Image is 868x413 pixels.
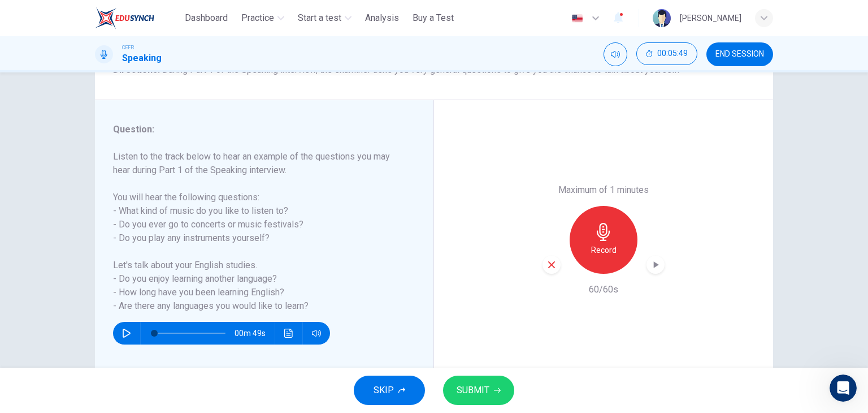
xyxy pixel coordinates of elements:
[95,7,180,29] a: ELTC logo
[23,80,203,157] p: Hey [PERSON_NAME]. Welcome to EduSynch!
[604,42,627,66] div: Mute
[95,7,154,29] img: ELTC logo
[570,14,584,23] img: en
[374,382,394,398] span: SKIP
[457,382,489,398] span: SUBMIT
[413,11,454,25] span: Buy a Test
[653,9,671,27] img: Profile picture
[179,337,197,345] span: Help
[636,42,697,66] div: Hide
[280,322,298,345] button: Click to see the audio transcription
[354,376,425,405] button: SKIP
[237,8,289,28] button: Practice
[11,191,215,234] div: Ask a questionAI Agent and team can helpProfile image for Fin
[23,251,92,263] span: Search for help
[185,11,228,25] span: Dashboard
[23,157,203,177] p: How can we help?
[706,42,773,66] button: END SESSION
[23,201,171,213] div: Ask a question
[361,8,403,28] button: Analysis
[443,376,514,405] button: SUBMIT
[657,49,688,58] span: 00:05:49
[122,51,162,65] h1: Speaking
[365,11,399,25] span: Analysis
[122,44,134,51] span: CEFR
[113,123,402,136] h6: Question :
[194,18,215,38] div: Close
[25,337,50,345] span: Home
[570,206,637,274] button: Record
[94,337,133,345] span: Messages
[235,322,275,345] span: 00m 49s
[589,283,618,296] h6: 60/60s
[636,42,697,65] button: 00:05:49
[680,11,741,25] div: [PERSON_NAME]
[75,309,150,354] button: Messages
[151,309,226,354] button: Help
[558,183,649,197] h6: Maximum of 1 minutes
[241,11,274,25] span: Practice
[408,8,458,28] button: Buy a Test
[23,213,171,225] div: AI Agent and team can help
[16,272,210,305] div: CEFR Level Test Structure and Scoring System
[23,277,189,300] div: CEFR Level Test Structure and Scoring System
[16,245,210,268] button: Search for help
[715,50,764,59] span: END SESSION
[180,8,232,28] button: Dashboard
[113,150,402,313] h6: Listen to the track below to hear an example of the questions you may hear during Part 1 of the S...
[176,206,189,220] img: Profile image for Fin
[591,243,617,257] h6: Record
[298,11,341,25] span: Start a test
[293,8,356,28] button: Start a test
[830,375,857,402] iframe: Intercom live chat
